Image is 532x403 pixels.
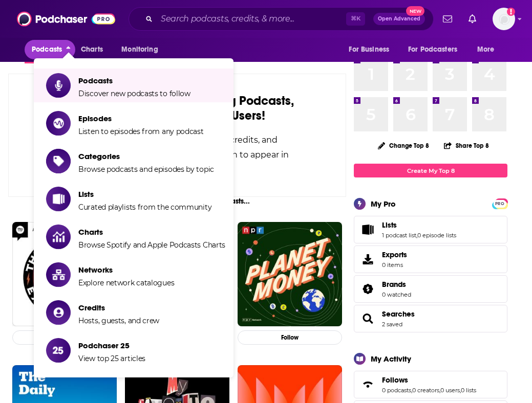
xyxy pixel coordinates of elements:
span: Brands [382,280,406,289]
span: , [460,387,461,394]
span: Lists [354,216,507,243]
span: Hosts, guests, and crew [78,316,159,325]
a: 0 users [440,387,460,394]
button: open menu [470,40,507,59]
a: Charts [74,40,109,59]
span: , [416,232,417,239]
img: User Profile [493,8,515,30]
span: Follows [382,375,408,385]
span: Podcasts [78,76,190,85]
div: My Pro [371,199,396,209]
a: Show notifications dropdown [439,10,456,28]
span: Brands [354,275,507,303]
div: Search podcasts, credits, & more... [129,7,434,31]
span: ⌘ K [346,12,365,26]
span: Discover new podcasts to follow [78,89,190,98]
a: 1 podcast list [382,232,416,239]
img: Planet Money [238,222,342,326]
span: Explore network catalogues [78,278,174,287]
span: Lists [78,189,211,199]
span: Browse podcasts and episodes by topic [78,165,214,174]
img: Podchaser - Follow, Share and Rate Podcasts [17,9,115,29]
span: Charts [78,227,225,237]
button: Follow [238,330,342,345]
span: Episodes [78,114,204,123]
span: Browse Spotify and Apple Podcasts Charts [78,240,225,250]
button: Show profile menu [493,8,515,30]
span: , [439,387,440,394]
a: 0 podcasts [382,387,411,394]
button: Follow [12,330,117,345]
span: Podcasts [32,42,62,57]
span: Open Advanced [378,16,420,21]
button: Change Top 8 [372,139,435,152]
span: Categories [78,151,214,161]
span: Exports [382,250,407,259]
span: PRO [494,200,506,208]
a: Brands [382,280,411,289]
input: Search podcasts, credits, & more... [157,11,346,27]
a: Follows [357,377,378,392]
a: Follows [382,375,476,385]
button: Open AdvancedNew [373,13,425,25]
a: 0 creators [412,387,439,394]
span: Follows [354,371,507,398]
a: Exports [354,245,507,273]
a: Create My Top 8 [354,164,507,177]
span: Logged in as KrishanaDavis [493,8,515,30]
span: , [411,387,412,394]
span: For Business [349,42,389,57]
a: Brands [357,282,378,296]
span: Listen to episodes from any podcast [78,127,204,136]
button: open menu [342,40,402,59]
a: Lists [357,222,378,237]
span: Exports [357,252,378,266]
a: 0 lists [461,387,476,394]
span: Credits [78,303,159,312]
span: Networks [78,265,174,275]
div: My Activity [371,354,411,364]
span: New [406,6,424,16]
span: Searches [354,305,507,332]
span: For Podcasters [408,42,457,57]
span: Charts [81,42,103,57]
a: Show notifications dropdown [464,10,480,28]
a: 2 saved [382,321,402,328]
span: Podchaser 25 [78,341,145,350]
span: Lists [382,220,397,230]
a: Lists [382,220,456,230]
span: Curated playlists from the community [78,203,211,212]
button: open menu [401,40,472,59]
svg: Add a profile image [507,8,515,16]
span: View top 25 articles [78,354,145,363]
a: 0 episode lists [417,232,456,239]
a: PRO [494,199,506,207]
span: Monitoring [121,42,158,57]
span: More [477,42,495,57]
span: 0 items [382,261,407,268]
button: Share Top 8 [443,136,490,155]
a: Searches [382,309,415,319]
button: close menu [25,40,75,59]
img: The Joe Rogan Experience [12,222,117,326]
a: 0 watched [382,291,411,298]
a: Searches [357,311,378,326]
div: Not sure who to follow? Try these podcasts... [8,197,346,206]
button: open menu [114,40,171,59]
